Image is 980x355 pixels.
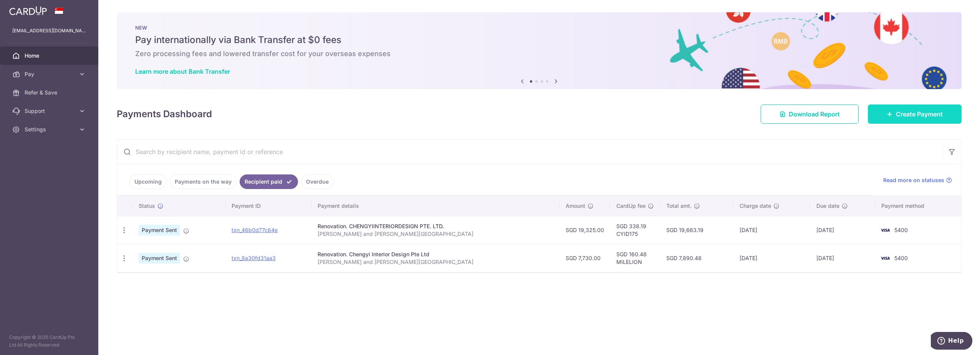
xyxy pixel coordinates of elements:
a: txn_46b0d77c64e [232,227,278,233]
span: Amount [566,202,585,210]
td: [DATE] [810,216,875,244]
span: CardUp fee [616,202,646,210]
div: Renovation. Chengyi Interior Design Pte Ltd [318,250,553,258]
td: SGD 160.48 MILELION [610,244,660,272]
td: [DATE] [733,244,811,272]
td: SGD 19,663.19 [660,216,733,244]
span: Due date [816,202,839,210]
iframe: Opens a widget where you can find more information [931,332,972,351]
a: Recipient paid [240,174,298,189]
span: Download Report [789,109,840,119]
span: Charge date [740,202,771,210]
a: Create Payment [868,105,962,124]
img: Bank transfer banner [117,12,962,89]
img: Bank Card [877,254,893,263]
td: SGD 7,730.00 [560,244,610,272]
td: SGD 7,890.48 [660,244,733,272]
a: Payments on the way [170,174,237,189]
span: Help [17,5,33,12]
a: Read more on statuses [883,176,952,184]
a: Overdue [301,174,334,189]
p: NEW [135,25,943,31]
span: Payment Sent [139,225,180,236]
td: SGD 338.19 CYID175 [610,216,660,244]
td: [DATE] [810,244,875,272]
span: 5400 [894,255,908,261]
a: Download Report [761,105,859,124]
span: Settings [25,126,75,133]
span: Home [25,52,75,60]
span: Create Payment [896,109,943,119]
span: Pay [25,70,75,78]
a: Upcoming [129,174,167,189]
span: Support [25,107,75,115]
span: Status [139,202,155,210]
td: [DATE] [733,216,811,244]
td: SGD 19,325.00 [560,216,610,244]
div: Renovation. CHENGYIINTERIORDESIGN PTE. LTD. [318,222,553,230]
span: 5400 [894,227,908,233]
span: Payment Sent [139,253,180,264]
h4: Payments Dashboard [117,107,212,121]
img: Bank Card [877,226,893,235]
a: txn_8a30fd31aa3 [232,255,276,261]
span: Total amt. [666,202,692,210]
th: Payment method [875,196,961,216]
th: Payment ID [225,196,311,216]
h5: Pay internationally via Bank Transfer at $0 fees [135,34,943,46]
span: Read more on statuses [883,176,944,184]
p: [PERSON_NAME] and [PERSON_NAME][GEOGRAPHIC_DATA] [318,230,553,238]
span: Refer & Save [25,89,75,96]
p: [PERSON_NAME] and [PERSON_NAME][GEOGRAPHIC_DATA] [318,258,553,266]
p: [EMAIL_ADDRESS][DOMAIN_NAME] [12,27,86,35]
th: Payment details [311,196,560,216]
h6: Zero processing fees and lowered transfer cost for your overseas expenses [135,49,943,58]
input: Search by recipient name, payment id or reference [117,139,943,164]
img: CardUp [9,6,47,15]
a: Learn more about Bank Transfer [135,68,230,75]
